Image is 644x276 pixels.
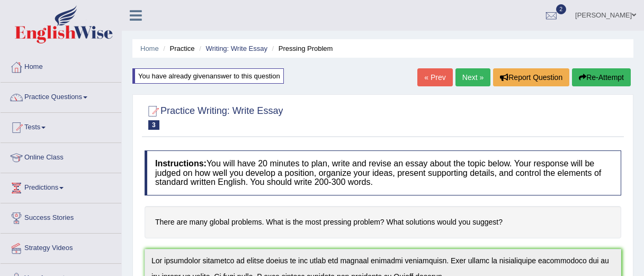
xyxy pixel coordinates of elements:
[1,234,121,260] a: Strategy Videos
[145,103,283,130] h2: Practice Writing: Write Essay
[145,206,621,238] h4: There are many global problems. What is the most pressing problem? What solutions would you suggest?
[556,4,567,14] span: 2
[1,203,121,230] a: Success Stories
[455,68,490,86] a: Next »
[155,159,207,168] b: Instructions:
[417,68,452,86] a: « Prev
[493,68,569,86] button: Report Question
[132,68,284,84] div: You have already given answer to this question
[572,68,631,86] button: Re-Attempt
[145,150,621,195] h4: You will have 20 minutes to plan, write and revise an essay about the topic below. Your response ...
[1,173,121,200] a: Predictions
[148,120,159,130] span: 3
[205,44,267,52] a: Writing: Write Essay
[1,52,121,79] a: Home
[270,43,333,54] li: Pressing Problem
[140,44,159,52] a: Home
[1,83,121,109] a: Practice Questions
[1,143,121,170] a: Online Class
[1,113,121,139] a: Tests
[160,43,194,54] li: Practice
